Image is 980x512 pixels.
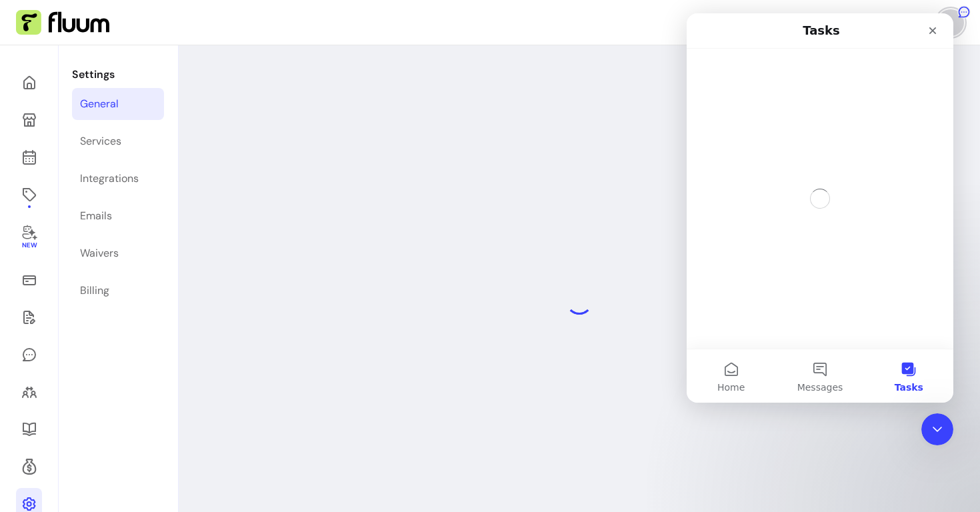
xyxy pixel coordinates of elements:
button: avatar[PERSON_NAME] [859,9,964,36]
a: Refer & Earn [16,451,42,483]
a: Integrations [72,163,164,195]
a: Clients [16,376,42,408]
a: General [72,88,164,120]
a: Home [16,67,42,99]
div: Loading [566,288,593,315]
a: Services [72,125,164,157]
a: Offerings [16,179,42,211]
div: Integrations [80,171,139,187]
div: General [80,96,119,112]
a: Sales [16,264,42,296]
div: Billing [80,283,109,299]
a: Emails [72,200,164,232]
a: New [16,216,42,259]
p: Settings [72,67,164,83]
div: Waivers [80,245,119,261]
div: Emails [80,208,112,224]
span: New [21,241,36,250]
a: My Page [16,104,42,136]
a: Resources [16,413,42,445]
iframe: Intercom live chat [687,13,953,403]
a: Waivers [72,237,164,269]
a: Calendar [16,141,42,173]
img: Fluum Logo [16,10,109,35]
a: My Messages [16,339,42,371]
iframe: Intercom live chat [921,413,953,445]
a: Waivers [16,301,42,333]
div: Services [80,133,121,149]
a: Billing [72,275,164,307]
